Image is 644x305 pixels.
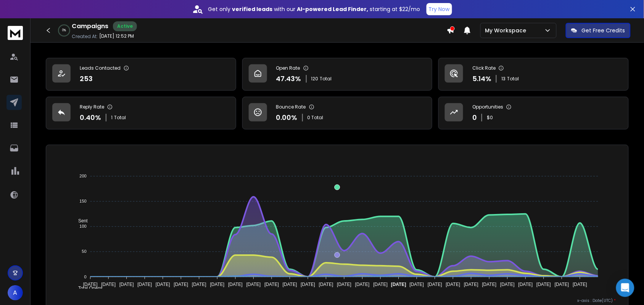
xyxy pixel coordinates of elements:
p: Open Rate [276,65,300,71]
tspan: [DATE] [83,282,97,287]
p: Leads Contacted [80,65,121,71]
span: 120 [311,76,319,82]
p: My Workspace [485,27,530,34]
tspan: [DATE] [174,282,188,287]
tspan: [DATE] [319,282,333,287]
p: 0.00 % [276,112,298,123]
tspan: [DATE] [337,282,351,287]
span: 13 [501,76,506,82]
p: Try Now [429,5,450,13]
strong: AI-powered Lead Finder, [297,5,369,13]
tspan: [DATE] [537,282,551,287]
tspan: 200 [79,174,86,179]
tspan: [DATE] [555,282,569,287]
tspan: [DATE] [428,282,442,287]
div: Active [113,21,137,31]
a: Bounce Rate0.00%0 Total [242,97,433,129]
button: A [8,285,23,300]
tspan: 50 [82,249,86,254]
p: 0 % [62,28,66,33]
tspan: [DATE] [119,282,134,287]
button: Get Free Credits [566,23,631,38]
p: Reply Rate [80,104,104,110]
tspan: [DATE] [246,282,261,287]
tspan: 150 [79,199,86,204]
tspan: [DATE] [210,282,224,287]
tspan: [DATE] [446,282,460,287]
span: 1 [111,115,113,121]
p: x-axis : Date(UTC) [58,298,616,303]
tspan: [DATE] [374,282,388,287]
tspan: [DATE] [518,282,533,287]
tspan: [DATE] [101,282,116,287]
p: 5.14 % [472,73,491,84]
tspan: 0 [84,275,86,279]
p: [DATE] 12:52 PM [99,33,134,39]
tspan: [DATE] [283,282,297,287]
span: Total [114,115,126,121]
a: Opportunities0$0 [438,97,629,129]
span: Total Opens [72,286,103,291]
tspan: [DATE] [482,282,497,287]
button: Try Now [427,3,452,15]
tspan: [DATE] [410,282,424,287]
p: Created At: [72,34,98,40]
tspan: [DATE] [264,282,279,287]
tspan: [DATE] [156,282,170,287]
p: Bounce Rate [276,104,306,110]
tspan: [DATE] [137,282,152,287]
span: Sent [72,218,88,224]
p: Opportunities [472,104,503,110]
p: $ 0 [487,115,493,121]
p: Click Rate [472,65,496,71]
a: Reply Rate0.40%1Total [46,97,236,129]
p: 47.43 % [276,73,301,84]
h1: Campaigns [72,22,108,31]
tspan: [DATE] [573,282,588,287]
tspan: [DATE] [301,282,315,287]
img: logo [8,26,23,40]
tspan: [DATE] [192,282,206,287]
a: Leads Contacted253 [46,58,236,91]
span: Total [320,76,332,82]
p: Get Free Credits [582,27,625,34]
tspan: 100 [79,224,86,229]
tspan: [DATE] [228,282,243,287]
p: 0.40 % [80,112,101,123]
p: 0 [472,112,477,123]
tspan: [DATE] [391,282,406,287]
a: Open Rate47.43%120Total [242,58,433,91]
tspan: [DATE] [464,282,479,287]
p: 253 [80,73,93,84]
p: 0 Total [308,115,324,121]
tspan: [DATE] [501,282,515,287]
strong: verified leads [232,5,273,13]
tspan: [DATE] [355,282,370,287]
a: Click Rate5.14%13Total [438,58,629,91]
div: Open Intercom Messenger [616,279,634,297]
p: Get only with our starting at $22/mo [208,5,420,13]
span: Total [507,76,519,82]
